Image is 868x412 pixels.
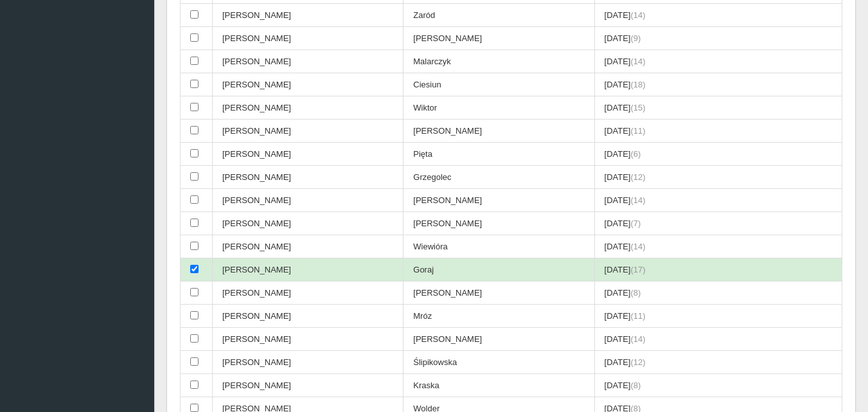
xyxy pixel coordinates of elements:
td: [PERSON_NAME] [403,282,594,305]
td: [PERSON_NAME] [213,166,403,189]
td: [PERSON_NAME] [403,328,594,351]
td: [DATE] [594,166,842,189]
td: [PERSON_NAME] [213,235,403,258]
td: [DATE] [594,189,842,212]
td: [DATE] [594,235,842,258]
span: (14) [630,10,645,20]
td: [PERSON_NAME] [213,143,403,166]
td: [PERSON_NAME] [213,328,403,351]
td: [PERSON_NAME] [213,96,403,120]
span: (11) [630,311,645,321]
td: [PERSON_NAME] [403,189,594,212]
td: [PERSON_NAME] [213,189,403,212]
td: Zaród [403,4,594,27]
span: (8) [630,288,641,298]
td: [DATE] [594,258,842,282]
span: (14) [630,242,645,251]
td: [PERSON_NAME] [213,50,403,73]
td: [PERSON_NAME] [403,212,594,235]
td: [DATE] [594,328,842,351]
td: Wiewióra [403,235,594,258]
td: Ślipikowska [403,351,594,374]
td: [DATE] [594,96,842,120]
span: (14) [630,57,645,66]
span: (8) [630,381,641,390]
span: (18) [630,80,645,89]
td: [DATE] [594,351,842,374]
td: [PERSON_NAME] [213,212,403,235]
td: [PERSON_NAME] [213,258,403,282]
td: [DATE] [594,27,842,50]
td: [DATE] [594,120,842,143]
td: [DATE] [594,212,842,235]
td: [DATE] [594,282,842,305]
td: [PERSON_NAME] [213,305,403,328]
span: (7) [630,219,641,228]
td: Ciesiun [403,73,594,96]
td: [DATE] [594,374,842,397]
td: Pięta [403,143,594,166]
td: [PERSON_NAME] [213,27,403,50]
span: (12) [630,172,645,182]
td: Grzegolec [403,166,594,189]
td: [PERSON_NAME] [213,351,403,374]
td: Mróz [403,305,594,328]
td: Goraj [403,258,594,282]
span: (9) [630,33,641,43]
td: [PERSON_NAME] [213,73,403,96]
span: (15) [630,103,645,112]
span: (12) [630,357,645,367]
td: Kraska [403,374,594,397]
td: Wiktor [403,96,594,120]
td: [PERSON_NAME] [213,120,403,143]
span: (6) [630,149,641,159]
span: (17) [630,265,645,274]
span: (11) [630,126,645,136]
td: [PERSON_NAME] [213,374,403,397]
span: (14) [630,334,645,344]
td: [DATE] [594,305,842,328]
td: [DATE] [594,4,842,27]
td: [DATE] [594,50,842,73]
td: [PERSON_NAME] [403,120,594,143]
td: [PERSON_NAME] [213,282,403,305]
td: [DATE] [594,143,842,166]
td: [PERSON_NAME] [213,4,403,27]
td: Malarczyk [403,50,594,73]
span: (14) [630,195,645,205]
td: [DATE] [594,73,842,96]
td: [PERSON_NAME] [403,27,594,50]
